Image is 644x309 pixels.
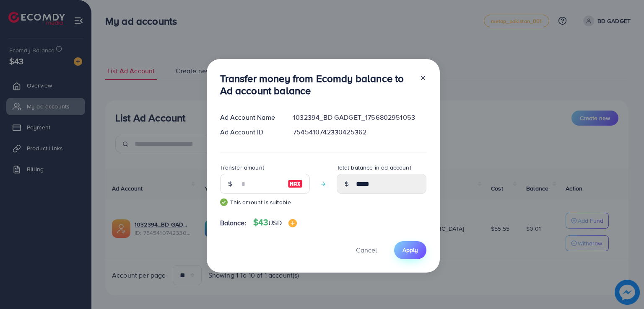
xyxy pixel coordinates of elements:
[286,127,433,137] div: 7545410742330425362
[220,198,310,206] small: This amount is suitable
[394,241,426,259] button: Apply
[220,163,264,172] label: Transfer amount
[402,246,418,254] span: Apply
[220,218,247,228] span: Balance:
[220,72,413,97] h3: Transfer money from Ecomdy balance to Ad account balance
[337,163,411,172] label: Total balance in ad account
[220,198,228,206] img: guide
[213,113,287,122] div: Ad Account Name
[288,179,303,189] img: image
[345,241,387,259] button: Cancel
[286,113,433,122] div: 1032394_BD GADGET_1756802951053
[288,219,297,227] img: image
[253,217,297,228] h4: $43
[356,245,377,255] span: Cancel
[268,218,281,227] span: USD
[213,127,287,137] div: Ad Account ID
